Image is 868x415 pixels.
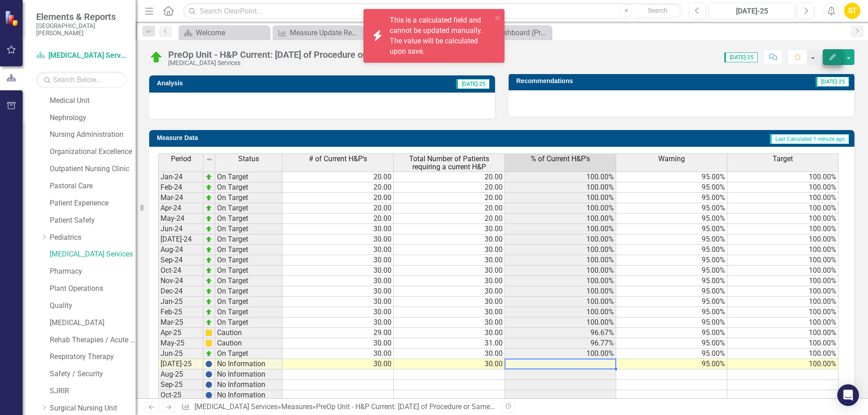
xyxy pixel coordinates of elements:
td: 100.00% [727,359,839,369]
img: zOikAAAAAElFTkSuQmCC [205,236,212,243]
td: 30.00 [394,245,505,255]
a: Measures [281,402,312,411]
td: 100.00% [505,297,616,307]
td: 30.00 [283,317,394,328]
td: 95.00% [616,307,727,317]
div: Measure Update Report [290,27,361,38]
a: Nephrology [50,113,136,123]
a: [MEDICAL_DATA] Services [36,51,127,61]
td: 96.67% [505,328,616,338]
img: cBAA0RP0Y6D5n+AAAAAElFTkSuQmCC [205,329,212,336]
td: 95.00% [616,182,727,193]
td: 20.00 [394,172,505,182]
td: On Target [215,203,283,214]
td: 100.00% [727,172,839,182]
td: 30.00 [283,224,394,234]
td: Nov-24 [158,276,203,286]
td: Dec-24 [158,286,203,297]
td: On Target [215,172,283,182]
td: 30.00 [283,234,394,245]
div: This is a calculated field and cannot be updated manually. The value will be calculated upon save. [390,15,492,56]
span: # of Current H&P's [309,155,367,163]
td: 30.00 [283,276,394,286]
td: 100.00% [727,266,839,276]
td: 30.00 [394,255,505,266]
span: [DATE]-25 [816,77,849,87]
span: Target [773,155,793,163]
button: [DATE]-25 [708,3,795,19]
span: Status [238,155,259,163]
td: 95.00% [616,359,727,369]
img: zOikAAAAAElFTkSuQmCC [205,298,212,305]
td: Oct-24 [158,266,203,276]
input: Search Below... [36,72,127,88]
td: 100.00% [505,214,616,224]
td: On Target [215,234,283,245]
img: zOikAAAAAElFTkSuQmCC [205,205,212,212]
td: [DATE]-24 [158,234,203,245]
span: Total Number of Patients requiring a current H&P [396,155,503,171]
td: 29.00 [283,328,394,338]
img: zOikAAAAAElFTkSuQmCC [205,277,212,284]
div: [DATE]-25 [712,6,792,17]
td: Apr-24 [158,203,203,214]
td: May-25 [158,338,203,349]
td: 30.00 [283,297,394,307]
td: 20.00 [394,182,505,193]
td: 20.00 [283,172,394,182]
div: ST [844,3,860,19]
td: 100.00% [727,307,839,317]
td: No Information [215,390,283,401]
td: 100.00% [727,182,839,193]
td: 95.00% [616,203,727,214]
td: On Target [215,255,283,266]
td: Jun-24 [158,224,203,234]
td: 95.00% [616,172,727,182]
td: 95.00% [616,245,727,255]
img: zOikAAAAAElFTkSuQmCC [205,256,212,264]
td: 95.00% [616,214,727,224]
td: On Target [215,307,283,317]
td: Jan-24 [158,172,203,182]
td: 30.00 [394,328,505,338]
td: 30.00 [283,266,394,276]
input: Search ClearPoint... [183,3,682,19]
td: 30.00 [283,349,394,359]
img: On Target [149,50,164,65]
img: zOikAAAAAElFTkSuQmCC [205,184,212,191]
span: Last Calculated 1 minute ago [770,134,849,144]
img: zOikAAAAAElFTkSuQmCC [205,288,212,295]
td: 100.00% [505,307,616,317]
a: Nursing Administration [50,130,136,140]
a: Pediatrics [50,233,136,243]
td: 100.00% [727,193,839,203]
div: Dept Dashboard (PreOp Unit) MRV - Operating surgeon or MDA updated H&P the day of surgery [478,27,549,38]
td: Feb-24 [158,182,203,193]
td: On Target [215,317,283,328]
td: 100.00% [727,317,839,328]
td: 30.00 [283,255,394,266]
td: 30.00 [394,234,505,245]
td: 20.00 [283,193,394,203]
td: No Information [215,369,283,380]
img: zOikAAAAAElFTkSuQmCC [205,319,212,326]
td: Mar-24 [158,193,203,203]
td: 100.00% [727,214,839,224]
td: 95.00% [616,255,727,266]
a: Organizational Excellence [50,147,136,157]
td: 30.00 [394,297,505,307]
td: 30.00 [394,307,505,317]
a: Welcome [181,27,267,38]
a: SJRIR [50,386,136,396]
a: Pharmacy [50,266,136,277]
img: ClearPoint Strategy [5,10,20,26]
td: 30.00 [283,245,394,255]
td: On Target [215,214,283,224]
td: 95.00% [616,349,727,359]
td: 100.00% [505,245,616,255]
td: 100.00% [727,245,839,255]
h3: Measure Data [157,135,392,141]
td: On Target [215,193,283,203]
div: PreOp Unit - H&P Current: [DATE] of Procedure or Same Admission [168,50,435,60]
td: Apr-25 [158,328,203,338]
